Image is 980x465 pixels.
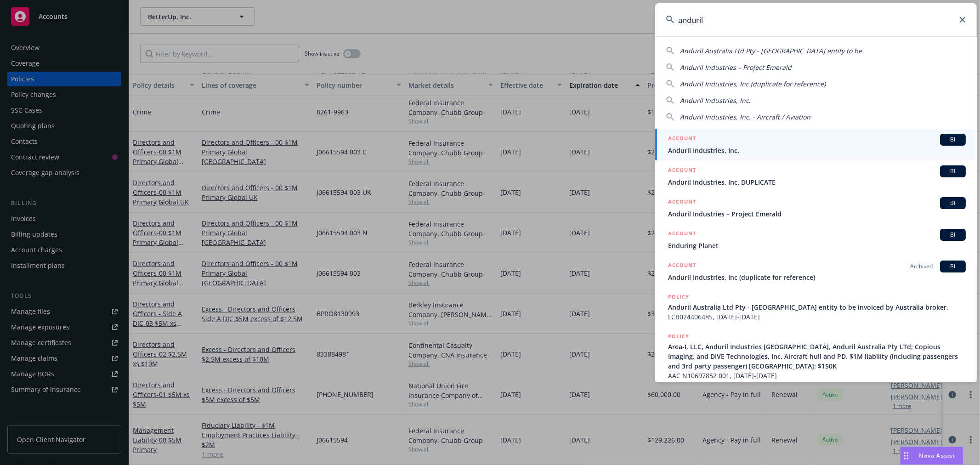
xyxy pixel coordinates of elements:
[680,96,751,105] span: Anduril Industries, Inc.
[668,229,696,240] h5: ACCOUNT
[944,199,962,207] span: BI
[655,160,977,192] a: ACCOUNTBIAnduril Industries, Inc. DUPLICATE
[900,447,963,465] button: Nova Assist
[944,262,962,271] span: BI
[655,255,977,287] a: ACCOUNTArchivedBIAnduril Industries, Inc (duplicate for reference)
[944,136,962,144] span: BI
[668,209,966,219] span: Anduril Industries – Project Emerald
[668,292,689,301] h5: POLICY
[919,452,956,459] span: Nova Assist
[668,197,696,208] h5: ACCOUNT
[910,262,933,271] span: Archived
[655,3,977,36] input: Search...
[668,312,966,322] span: LCB024406485, [DATE]-[DATE]
[680,79,826,88] span: Anduril Industries, Inc (duplicate for reference)
[901,447,912,465] div: Drag to move
[655,224,977,255] a: ACCOUNTBIEnduring Planet
[655,129,977,160] a: ACCOUNTBIAnduril Industries, Inc.
[668,302,966,312] span: Anduril Australia Ltd Pty - [GEOGRAPHIC_DATA] entity to be invoiced by Australia broker.
[668,134,696,145] h5: ACCOUNT
[944,167,962,176] span: BI
[668,342,966,371] span: Area-I, LLC, Anduril Industries [GEOGRAPHIC_DATA], Anduril Australia Pty LTd; Copious Imaging, an...
[655,192,977,224] a: ACCOUNTBIAnduril Industries – Project Emerald
[655,287,977,327] a: POLICYAnduril Australia Ltd Pty - [GEOGRAPHIC_DATA] entity to be invoiced by Australia broker.LCB...
[680,63,792,72] span: Anduril Industries – Project Emerald
[668,261,696,272] h5: ACCOUNT
[944,231,962,239] span: BI
[680,46,862,55] span: Anduril Australia Ltd Pty - [GEOGRAPHIC_DATA] entity to be
[655,327,977,386] a: POLICYArea-I, LLC, Anduril Industries [GEOGRAPHIC_DATA], Anduril Australia Pty LTd; Copious Imagi...
[668,371,966,380] span: AAC N10697852 001, [DATE]-[DATE]
[668,272,966,282] span: Anduril Industries, Inc (duplicate for reference)
[668,332,689,341] h5: POLICY
[668,241,966,250] span: Enduring Planet
[668,165,696,176] h5: ACCOUNT
[680,113,810,121] span: Anduril Industries, Inc. - Aircraft / Aviation
[668,146,966,155] span: Anduril Industries, Inc.
[668,177,966,187] span: Anduril Industries, Inc. DUPLICATE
